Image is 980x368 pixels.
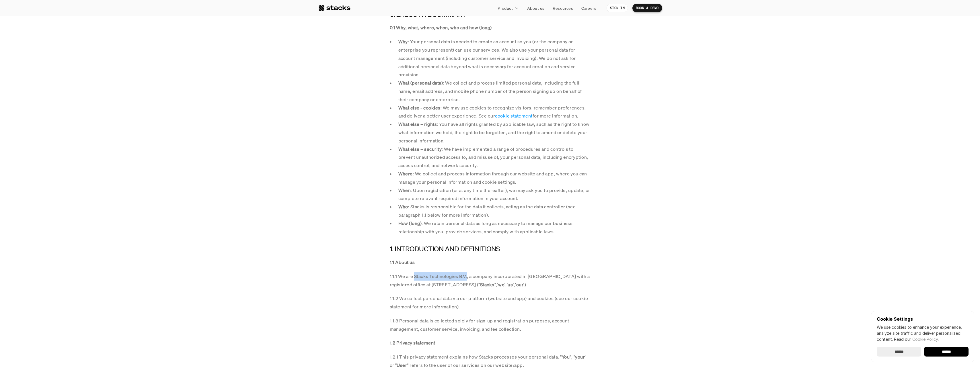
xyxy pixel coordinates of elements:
strong: What else – rights [398,121,437,127]
strong: Stacks [480,281,494,288]
strong: 1.1 About us [390,259,415,265]
p: Resources [553,5,573,11]
p: BOOK A DEMO [636,6,659,10]
p: : Stacks is responsible for the data it collects, acting as the data controller (see paragraph 1.... [398,203,591,219]
strong: Where [398,171,413,177]
strong: Who [398,203,408,210]
p: Careers [581,5,596,11]
p: : You have all rights granted by applicable law, such as the right to know what information we ho... [398,120,591,145]
strong: your [575,354,585,360]
a: Careers [578,3,600,13]
p: 1.1.3 Personal data is collected solely for sign-up and registration purposes, account management... [390,317,591,333]
a: Cookie Policy [912,337,938,342]
p: Cookie Settings [877,317,969,321]
p: : We have implemented a range of procedures and controls to prevent unauthorized access to, and m... [398,145,591,170]
strong: How (long) [398,220,422,226]
strong: 'we' [497,281,506,288]
strong: 'our' [515,281,524,288]
strong: Why [398,38,408,45]
p: : We collect and process information through our website and app, where you can manage your perso... [398,170,591,186]
p: : We may use cookies to recognize visitors, remember preferences, and deliver a better user exper... [398,104,591,120]
p: 1.1.1 We are Stacks Technologies B.V., a company incorporated in [GEOGRAPHIC_DATA] with a registe... [390,272,591,289]
span: Read our . [894,337,939,342]
strong: What else - cookies [398,105,441,111]
a: BOOK A DEMO [632,4,662,12]
h4: 1. INTRODUCTION AND DEFINITIONS [390,244,591,254]
a: Resources [549,3,576,13]
strong: When [398,187,411,193]
strong: What (personal data) [398,80,443,86]
p: We use cookies to enhance your experience, analyze site traffic and deliver personalized content. [877,324,969,342]
p: Product [498,5,513,11]
strong: 0.1 Why, what, where, when, who and how (long) [390,24,492,31]
a: About us [524,3,548,13]
a: cookie statement [495,113,533,119]
p: : Your personal data is needed to create an account so you (or the company or enterprise you repr... [398,38,591,79]
p: : We retain personal data as long as necessary to manage our business relationship with you, prov... [398,219,591,236]
a: SIGN IN [607,4,628,12]
p: SIGN IN [610,6,625,10]
strong: What else – security [398,146,442,152]
strong: 'us' [507,281,514,288]
p: : Upon registration (or at any time thereafter), we may ask you to provide, update, or complete r... [398,186,591,203]
p: About us [527,5,544,11]
p: : We collect and process limited personal data, including the full name, email address, and mobil... [398,79,591,103]
strong: You [562,354,570,360]
p: 1.1.2 We collect personal data via our platform (website and app) and cookies (see our cookie sta... [390,294,591,311]
strong: 1.2 Privacy statement [390,340,435,346]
